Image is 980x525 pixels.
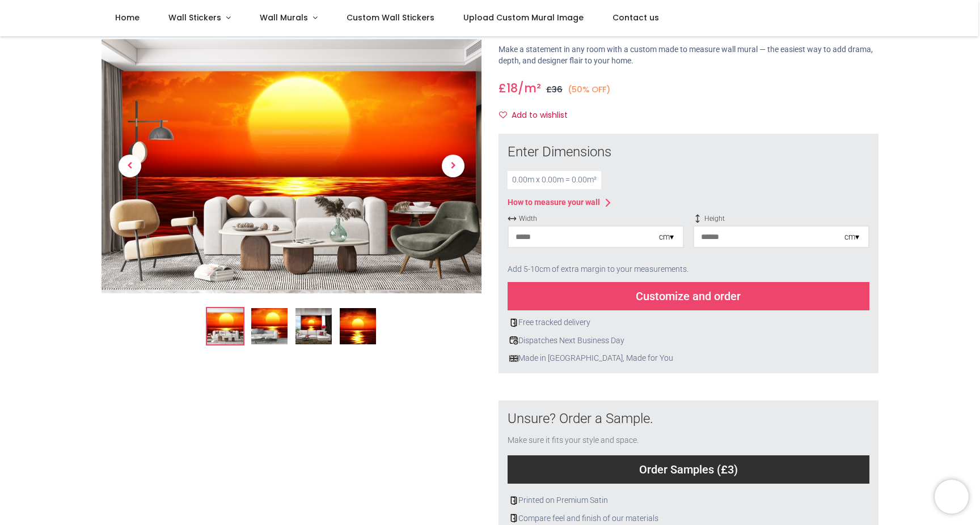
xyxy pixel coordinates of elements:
[508,197,600,208] div: How to measure your wall
[508,435,869,446] div: Make sure it fits your style and space.
[552,84,563,95] span: 36
[207,308,243,344] img: Red Ocean Sunset Wall Mural Wallpaper
[546,84,563,95] span: £
[260,12,308,23] span: Wall Murals
[442,155,464,178] span: Next
[508,409,869,429] div: Unsure? Order a Sample.
[251,308,288,344] img: WS-42602-02
[509,354,518,363] img: uk
[508,353,869,364] div: Made in [GEOGRAPHIC_DATA], Made for You
[508,335,869,347] div: Dispatches Next Business Day
[463,12,584,23] span: Upload Custom Mural Image
[499,44,878,66] p: Make a statement in any room with a custom made to measure wall mural — the easiest way to add dr...
[499,106,577,125] button: Add to wishlistAdd to wishlist
[508,214,684,224] span: Width
[102,39,481,293] img: Red Ocean Sunset Wall Mural Wallpaper
[568,84,611,96] small: (50% OFF)
[844,232,859,243] div: cm ▾
[506,80,518,96] span: 18
[508,455,869,484] div: Order Samples (£3)
[518,80,541,96] span: /m²
[659,232,674,243] div: cm ▾
[508,513,869,524] div: Compare feel and finish of our materials
[508,171,601,189] div: 0.00 m x 0.00 m = 0.00 m²
[425,78,481,255] a: Next
[612,12,659,23] span: Contact us
[693,214,869,224] span: Height
[508,143,869,162] div: Enter Dimensions
[115,12,140,23] span: Home
[340,308,376,344] img: WS-42602-04
[347,12,434,23] span: Custom Wall Stickers
[168,12,221,23] span: Wall Stickers
[499,80,518,96] span: £
[499,111,507,119] i: Add to wishlist
[508,317,869,328] div: Free tracked delivery
[508,282,869,310] div: Customize and order
[508,257,869,282] div: Add 5-10cm of extra margin to your measurements.
[295,308,332,344] img: WS-42602-03
[102,78,158,255] a: Previous
[119,155,141,178] span: Previous
[508,495,869,506] div: Printed on Premium Satin
[935,480,969,514] iframe: Brevo live chat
